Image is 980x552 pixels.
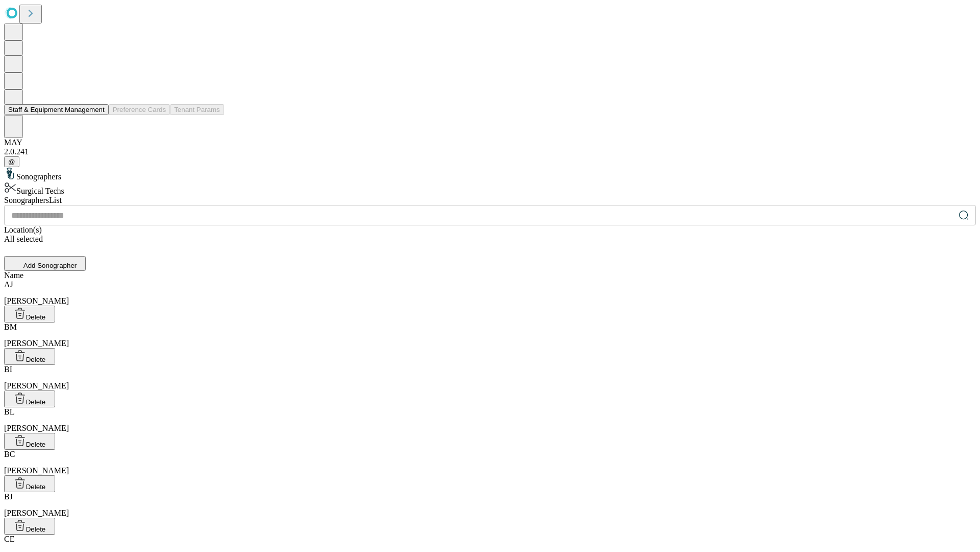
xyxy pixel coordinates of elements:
[4,306,55,323] button: Delete
[26,398,46,406] span: Delete
[23,262,77,269] span: Add Sonographer
[4,475,55,492] button: Delete
[4,492,13,501] span: BJ
[4,518,55,535] button: Delete
[4,138,976,147] div: MAY
[4,450,15,458] span: BC
[4,323,976,348] div: [PERSON_NAME]
[4,390,55,407] button: Delete
[4,450,976,475] div: [PERSON_NAME]
[26,525,46,533] span: Delete
[26,441,46,448] span: Delete
[4,323,17,331] span: BM
[4,492,976,518] div: [PERSON_NAME]
[4,156,19,167] button: @
[4,280,13,289] span: AJ
[4,147,976,156] div: 2.0.241
[170,104,224,115] button: Tenant Params
[4,407,14,416] span: BL
[4,365,12,374] span: BI
[4,535,14,543] span: CE
[4,271,976,280] div: Name
[8,158,15,166] span: @
[4,104,109,115] button: Staff & Equipment Management
[4,181,976,196] div: Surgical Techs
[26,356,46,363] span: Delete
[4,433,55,450] button: Delete
[4,167,976,181] div: Sonographers
[26,483,46,491] span: Delete
[4,196,976,205] div: Sonographers List
[4,280,976,306] div: [PERSON_NAME]
[4,407,976,433] div: [PERSON_NAME]
[4,235,976,244] div: All selected
[109,104,170,115] button: Preference Cards
[4,365,976,390] div: [PERSON_NAME]
[26,313,46,321] span: Delete
[4,348,55,365] button: Delete
[4,225,42,234] span: Location(s)
[4,256,86,271] button: Add Sonographer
